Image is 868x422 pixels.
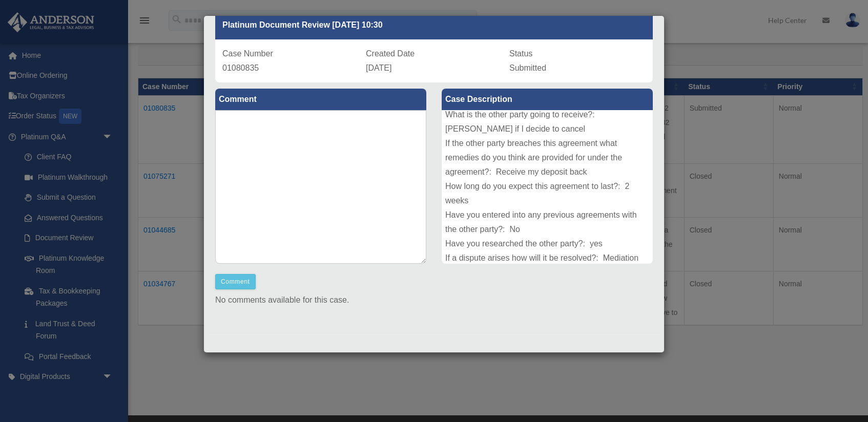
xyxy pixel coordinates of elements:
label: Case Description [442,89,653,110]
span: 01080835 [222,64,259,72]
span: Submitted [509,64,546,72]
span: Status [509,49,532,58]
div: Type of Document: Real Estate Purchase Contract Document Title: 8132 [PERSON_NAME] Acres - New Bu... [442,110,653,264]
div: Platinum Document Review [DATE] 10:30 [215,11,653,39]
span: [DATE] [366,64,391,72]
label: Comment [215,89,426,110]
span: Created Date [366,49,415,58]
p: No comments available for this case. [215,293,653,307]
span: Case Number [222,49,273,58]
button: Comment [215,274,256,289]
